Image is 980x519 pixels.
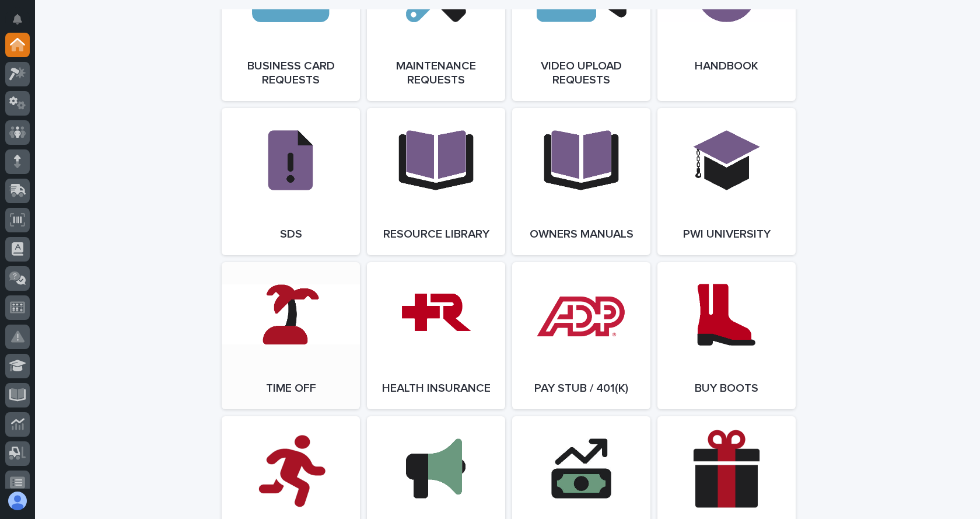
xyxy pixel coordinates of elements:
[657,108,796,255] a: PWI University
[512,108,650,255] a: Owners Manuals
[657,262,796,409] a: Buy Boots
[222,108,360,255] a: SDS
[367,108,505,255] a: Resource Library
[512,262,650,409] a: Pay Stub / 401(k)
[15,14,30,33] div: Notifications
[5,7,30,32] button: Notifications
[367,262,505,409] a: Health Insurance
[5,489,30,513] button: users-avatar
[222,262,360,409] a: Time Off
